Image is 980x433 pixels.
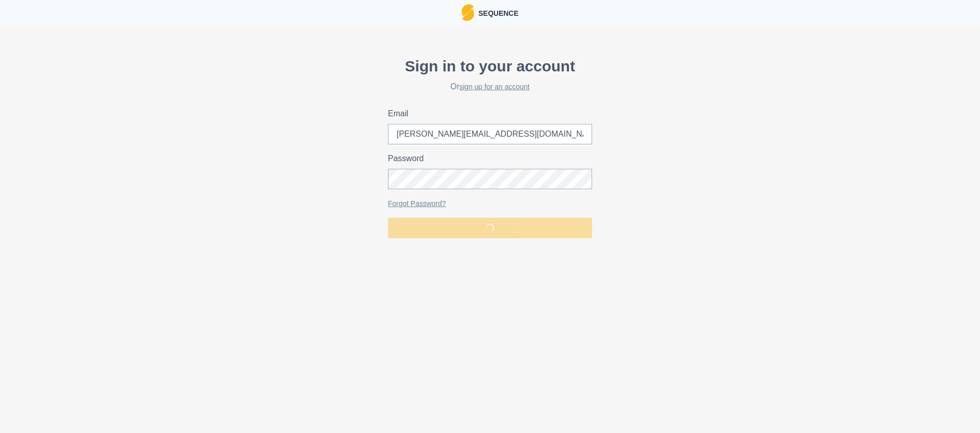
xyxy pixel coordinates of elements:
h2: Or [388,82,592,91]
a: sign up for an account [459,83,530,91]
p: Sign in to your account [388,55,592,78]
label: Password [388,152,586,165]
a: Forgot Password? [388,199,446,208]
p: Sequence [474,6,519,19]
a: LogoSequence [461,4,519,21]
label: Email [388,108,586,120]
img: Logo [461,4,474,21]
